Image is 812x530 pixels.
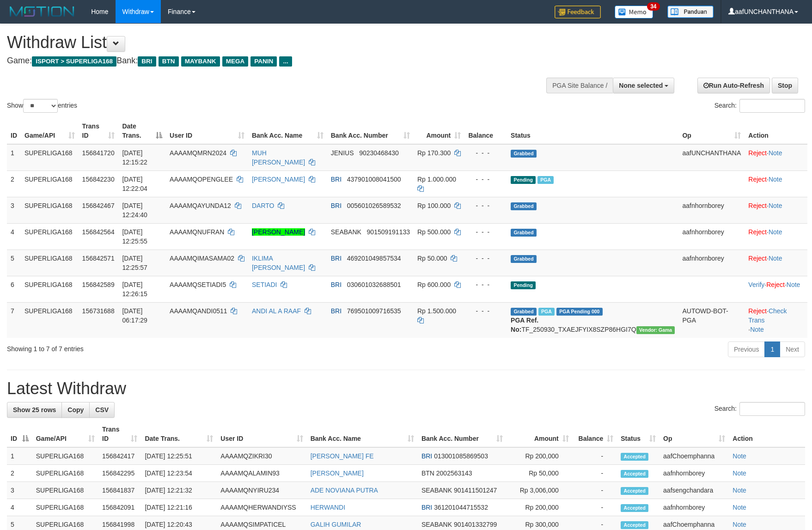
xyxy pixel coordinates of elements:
td: 1 [7,447,32,465]
span: BRI [138,56,156,67]
span: SEABANK [421,521,452,528]
td: 156841837 [98,482,141,499]
a: Note [769,228,782,236]
div: - - - [468,148,503,158]
td: 156842091 [98,499,141,516]
span: BRI [331,307,342,315]
th: Bank Acc. Number: activate to sort column ascending [327,118,414,144]
a: Note [769,176,782,183]
td: aafUNCHANTHANA [678,144,745,171]
td: aafnhornborey [678,197,745,223]
span: Accepted [621,504,648,512]
h1: Latest Withdraw [7,379,805,398]
span: Copy 437901008041500 to clipboard [347,176,401,183]
td: 6 [7,276,21,302]
div: - - - [468,201,503,210]
span: 156842564 [82,228,115,236]
td: aafnhornborey [678,250,745,276]
span: [DATE] 12:22:04 [122,176,147,192]
span: [DATE] 12:25:55 [122,228,147,245]
td: - [573,447,617,465]
span: Rp 1.000.000 [417,176,456,183]
a: Note [733,504,746,511]
a: [PERSON_NAME] [252,228,305,236]
td: [DATE] 12:21:16 [141,499,217,516]
a: [PERSON_NAME] [311,469,364,477]
input: Search: [739,402,805,416]
span: 34 [647,2,659,11]
td: AAAAMQZIKRI30 [217,447,306,465]
div: - - - [468,280,503,289]
span: Grabbed [511,150,537,158]
span: Pending [511,176,536,184]
h4: Game: Bank: [7,56,532,66]
span: AAAAMQNUFRAN [170,228,224,236]
span: Copy 769501009716535 to clipboard [347,307,401,315]
a: Reject [766,281,785,288]
span: Marked by aafromsomean [538,308,555,316]
td: - [573,465,617,482]
td: - [573,482,617,499]
td: · [745,144,807,171]
a: Show 25 rows [7,402,62,418]
td: [DATE] 12:23:54 [141,465,217,482]
a: Reject [748,307,767,315]
span: ... [279,56,292,67]
th: Amount: activate to sort column ascending [507,421,573,447]
td: aafChoemphanna [659,447,729,465]
td: Rp 200,000 [507,447,573,465]
span: Copy 901411501247 to clipboard [454,487,497,494]
td: 2 [7,465,32,482]
span: 156731688 [82,307,115,315]
span: 156842467 [82,202,115,209]
span: [DATE] 12:24:40 [122,202,147,219]
td: SUPERLIGA168 [32,499,98,516]
td: · · [745,302,807,338]
div: PGA Site Balance / [546,78,613,93]
span: BRI [331,176,342,183]
span: 156842589 [82,281,115,288]
th: Date Trans.: activate to sort column ascending [141,421,217,447]
a: Note [733,452,746,460]
td: 156842295 [98,465,141,482]
a: Note [733,469,746,477]
a: SETIADI [252,281,277,288]
span: SEABANK [331,228,361,236]
a: Next [780,341,805,357]
span: PANIN [250,56,277,67]
span: Rp 1.500.000 [417,307,456,315]
th: ID [7,118,21,144]
span: Pending [511,281,536,289]
button: None selected [613,78,674,93]
label: Search: [714,99,805,113]
span: 156842230 [82,176,115,183]
select: Showentries [23,99,58,113]
span: MAYBANK [181,56,220,67]
th: Game/API: activate to sort column ascending [32,421,98,447]
td: 7 [7,302,21,338]
td: - [573,499,617,516]
td: SUPERLIGA168 [32,447,98,465]
span: Copy [67,406,84,414]
th: ID: activate to sort column descending [7,421,32,447]
span: ISPORT > SUPERLIGA168 [32,56,116,67]
a: [PERSON_NAME] FE [311,452,374,460]
th: User ID: activate to sort column ascending [217,421,306,447]
span: JENIUS [331,149,354,157]
td: [DATE] 12:25:51 [141,447,217,465]
a: GALIH GUMILAR [311,521,361,528]
span: Copy 030601032688501 to clipboard [347,281,401,288]
a: MUH [PERSON_NAME] [252,149,305,166]
th: Balance [464,118,507,144]
span: Copy 2002563143 to clipboard [436,469,472,477]
td: SUPERLIGA168 [21,250,79,276]
span: Copy 901401332799 to clipboard [454,521,497,528]
span: BRI [421,452,432,460]
td: 156842417 [98,447,141,465]
td: · [745,250,807,276]
span: Accepted [621,453,648,461]
td: Rp 200,000 [507,499,573,516]
td: SUPERLIGA168 [21,302,79,338]
th: Amount: activate to sort column ascending [414,118,464,144]
span: AAAAMQMRN2024 [170,149,226,157]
